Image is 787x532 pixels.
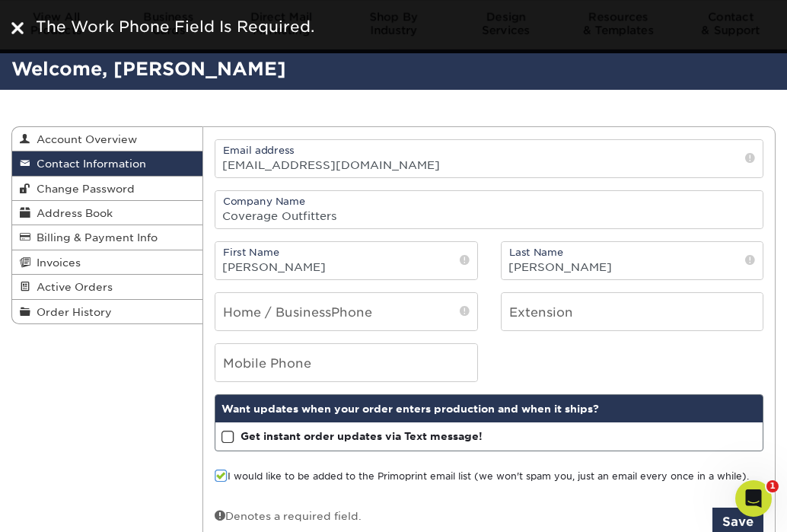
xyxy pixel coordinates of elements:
[12,127,202,151] a: Account Overview
[12,151,202,176] a: Contact Information
[12,275,202,299] a: Active Orders
[30,158,146,170] span: Contact Information
[12,177,202,201] a: Change Password
[215,470,749,484] label: I would like to be added to the Primoprint email list (we won't spam you, just an email every onc...
[215,395,763,422] div: Want updates when your order enters production and when it ships?
[11,22,24,34] img: close
[766,480,779,492] span: 1
[735,480,772,517] iframe: Intercom live chat
[30,306,112,318] span: Order History
[12,201,202,225] a: Address Book
[215,508,362,524] div: Denotes a required field.
[30,183,135,195] span: Change Password
[30,207,113,219] span: Address Book
[30,133,137,145] span: Account Overview
[36,18,314,36] span: The Work Phone Field Is Required.
[30,256,81,269] span: Invoices
[241,430,483,442] strong: Get instant order updates via Text message!
[30,281,113,293] span: Active Orders
[12,225,202,250] a: Billing & Payment Info
[12,300,202,323] a: Order History
[30,231,158,244] span: Billing & Payment Info
[12,250,202,275] a: Invoices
